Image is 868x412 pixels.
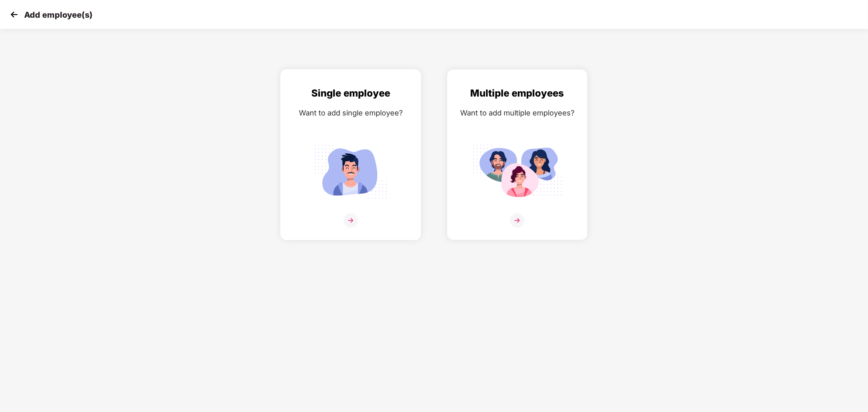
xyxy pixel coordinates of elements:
img: svg+xml;base64,PHN2ZyB4bWxucz0iaHR0cDovL3d3dy53My5vcmcvMjAwMC9zdmciIHdpZHRoPSIzNiIgaGVpZ2h0PSIzNi... [510,213,525,228]
img: svg+xml;base64,PHN2ZyB4bWxucz0iaHR0cDovL3d3dy53My5vcmcvMjAwMC9zdmciIHdpZHRoPSIzMCIgaGVpZ2h0PSIzMC... [8,8,20,21]
div: Multiple employees [455,86,579,101]
p: Add employee(s) [24,10,93,20]
div: Single employee [289,86,413,101]
img: svg+xml;base64,PHN2ZyB4bWxucz0iaHR0cDovL3d3dy53My5vcmcvMjAwMC9zdmciIGlkPSJTaW5nbGVfZW1wbG95ZWUiIH... [306,140,396,203]
div: Want to add single employee? [289,107,413,119]
div: Want to add multiple employees? [455,107,579,119]
img: svg+xml;base64,PHN2ZyB4bWxucz0iaHR0cDovL3d3dy53My5vcmcvMjAwMC9zdmciIGlkPSJNdWx0aXBsZV9lbXBsb3llZS... [472,140,562,203]
img: svg+xml;base64,PHN2ZyB4bWxucz0iaHR0cDovL3d3dy53My5vcmcvMjAwMC9zdmciIHdpZHRoPSIzNiIgaGVpZ2h0PSIzNi... [343,213,358,228]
